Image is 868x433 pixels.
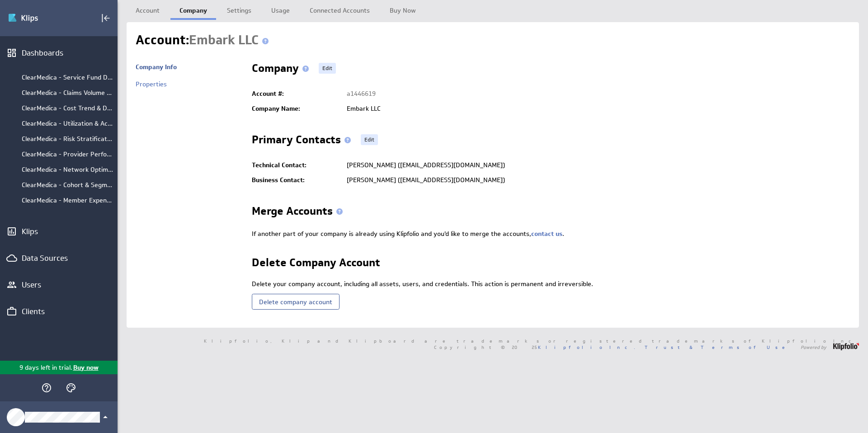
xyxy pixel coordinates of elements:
h2: Primary Contacts [252,134,354,149]
div: Delete your company account, including all assets, users, and credentials. This action is permane... [252,281,850,287]
td: Technical Contact: [252,158,342,173]
button: Delete company account [252,294,340,310]
div: ClearMedica - Cohort & Segment Performance [22,181,113,189]
div: ClearMedica - Claims Volume Lifecyle [22,89,113,97]
div: Users [22,280,96,290]
div: Go to Dashboards [8,11,71,25]
div: ClearMedica - Utilization & Access [22,119,113,127]
img: Klipfolio klips logo [8,11,71,25]
div: Data Sources [22,253,96,263]
span: Powered by [801,345,826,349]
h2: Company [252,63,312,77]
div: ClearMedica - Network Optimization [22,165,113,174]
a: contact us [531,230,562,238]
td: a1446619 [342,86,850,101]
h2: Merge Accounts [252,206,346,220]
td: Embark LLC [342,101,850,116]
h1: Account: [136,31,272,49]
a: Edit [361,134,378,145]
a: Trust & Terms of Use [645,344,791,350]
td: Company Name: [252,101,342,116]
a: Klipfolio Inc. [538,344,635,350]
td: Business Contact: [252,173,342,188]
div: Dashboards [22,48,96,58]
div: ClearMedica - Risk Stratification [22,135,113,143]
div: Collapse [98,10,113,26]
div: ClearMedica - Member Expense by Month [22,196,113,204]
div: If another part of your company is already using Klipfolio and you'd like to merge the accounts, . [252,229,850,239]
a: Edit [319,63,336,74]
span: Copyright © 2025 [434,345,635,349]
div: ClearMedica - Service Fund Dashboard [22,73,113,81]
p: Buy now [72,363,99,372]
td: [PERSON_NAME] ([EMAIL_ADDRESS][DOMAIN_NAME]) [342,158,850,173]
div: Clients [22,306,81,316]
p: 9 days left in trial. [19,363,72,372]
h2: Delete Company Account [252,257,380,272]
svg: Themes [66,382,76,393]
div: ClearMedica - Cost Trend & Drivers [22,104,113,112]
a: Company Info [136,63,177,71]
div: ClearMedica - Provider Performance [22,150,113,158]
div: Klips [22,226,96,236]
a: Properties [136,80,167,88]
td: [PERSON_NAME] ([EMAIL_ADDRESS][DOMAIN_NAME]) [342,173,850,188]
div: Help [39,380,54,395]
span: Embark LLC [189,32,259,48]
span: Klipfolio, Klip and Klipboard are trademarks or registered trademarks of Klipfolio Inc. [204,339,859,343]
div: Themes [63,380,79,395]
td: Account #: [252,86,342,101]
img: logo-footer.png [833,343,859,350]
